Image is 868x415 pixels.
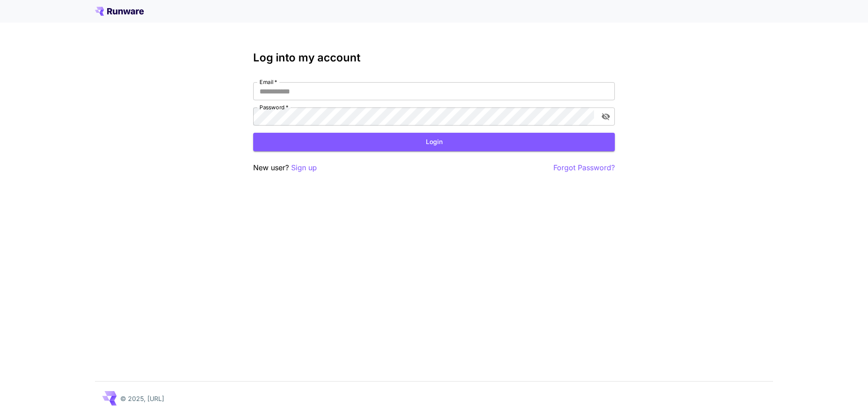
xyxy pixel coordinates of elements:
[253,51,615,64] h3: Log into my account
[259,103,288,111] label: Password
[553,162,615,173] button: Forgot Password?
[120,394,164,403] p: © 2025, [URL]
[259,78,277,86] label: Email
[253,133,615,151] button: Login
[253,162,317,173] p: New user?
[598,108,614,125] button: toggle password visibility
[291,162,317,173] button: Sign up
